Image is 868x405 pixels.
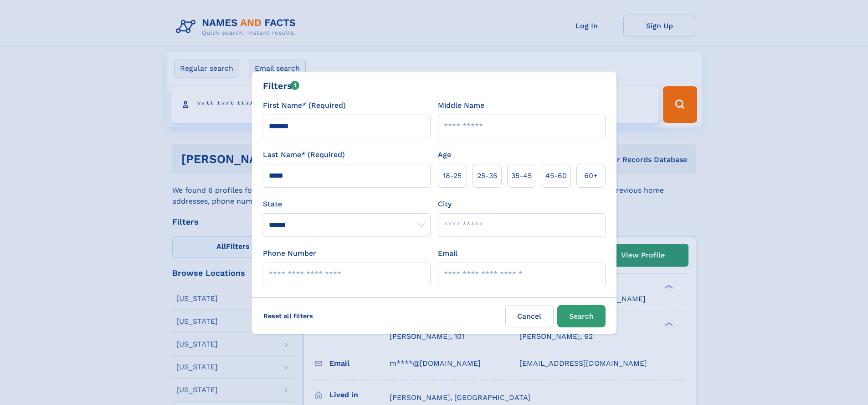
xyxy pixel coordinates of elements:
label: First Name* (Required) [263,100,346,111]
label: Middle Name [438,100,484,111]
label: Phone Number [263,248,316,259]
label: Cancel [505,305,554,327]
button: Search [557,305,606,327]
span: 45‑60 [545,170,567,181]
span: 60+ [584,170,598,181]
div: Filters [263,79,300,93]
span: 25‑35 [477,170,497,181]
label: City [438,199,452,210]
label: Reset all filters [257,305,319,327]
label: Last Name* (Required) [263,149,345,160]
label: State [263,199,431,210]
span: 35‑45 [511,170,532,181]
span: 18‑25 [443,170,462,181]
label: Age [438,149,451,160]
label: Email [438,248,457,259]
